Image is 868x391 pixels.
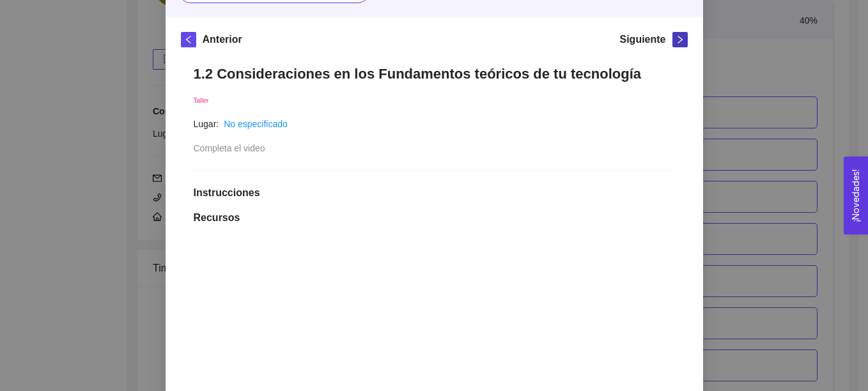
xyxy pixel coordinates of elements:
button: right [672,32,688,47]
h5: Siguiente [619,32,665,47]
button: left [181,32,196,47]
article: Lugar: [194,117,219,131]
h1: Instrucciones [194,187,675,199]
span: Completa el video [194,143,265,153]
h5: Anterior [203,32,242,47]
h1: Recursos [194,211,675,224]
button: Open Feedback Widget [844,157,868,234]
span: right [673,35,687,44]
span: left [182,35,196,44]
h1: 1.2 Consideraciones en los Fundamentos teóricos de tu tecnología [194,65,675,82]
span: Taller [194,97,209,104]
a: No especificado [224,119,288,129]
